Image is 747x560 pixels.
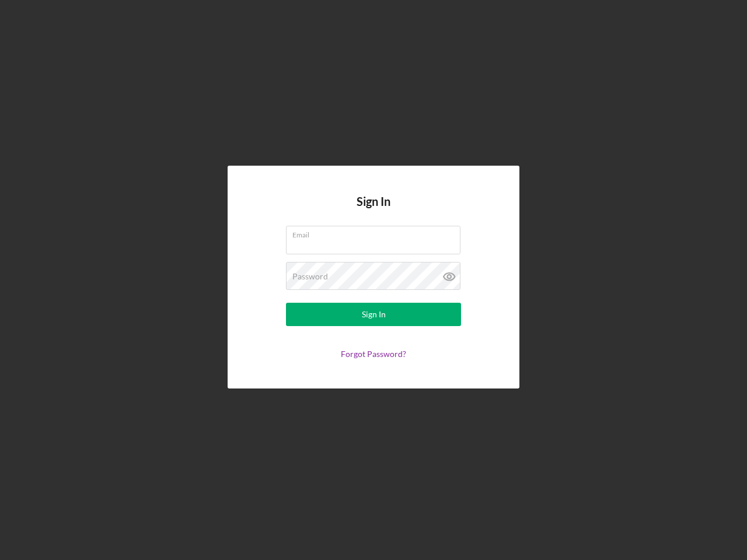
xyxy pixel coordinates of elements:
label: Email [292,226,460,239]
button: Sign In [286,303,461,326]
label: Password [292,272,328,281]
h4: Sign In [357,195,390,226]
div: Sign In [362,303,386,326]
a: Forgot Password? [341,349,406,359]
